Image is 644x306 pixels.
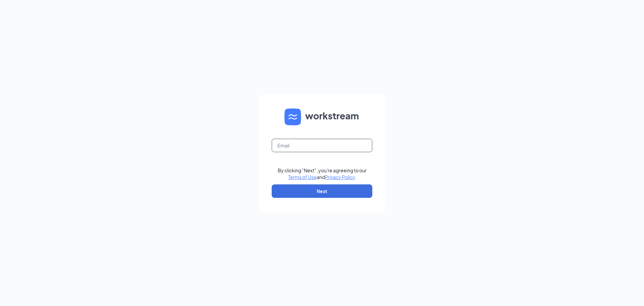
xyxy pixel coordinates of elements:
[325,174,355,180] a: Privacy Policy
[272,184,372,198] button: Next
[278,167,367,180] div: By clicking "Next", you're agreeing to our and .
[284,108,360,125] img: WS logo and Workstream text
[272,139,372,152] input: Email
[288,174,317,180] a: Terms of Use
